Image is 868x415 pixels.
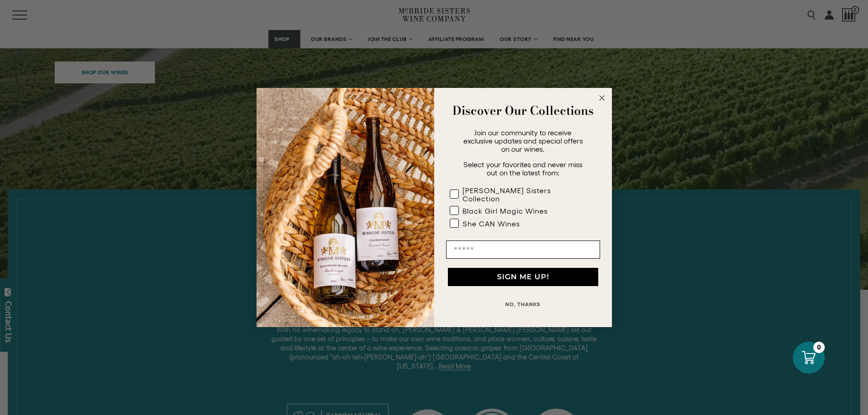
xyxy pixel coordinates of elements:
[448,268,598,286] button: SIGN ME UP!
[462,220,520,228] div: She CAN Wines
[257,88,434,327] img: 42653730-7e35-4af7-a99d-12bf478283cf.jpeg
[452,102,594,119] strong: Discover Our Collections
[462,186,582,203] div: [PERSON_NAME] Sisters Collection
[813,342,825,353] div: 0
[462,207,548,215] div: Black Girl Magic Wines
[446,295,600,313] button: NO, THANKS
[463,160,582,177] span: Select your favorites and never miss out on the latest from:
[446,241,600,259] input: Email
[596,92,607,103] button: Close dialog
[463,128,583,153] span: Join our community to receive exclusive updates and special offers on our wines.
